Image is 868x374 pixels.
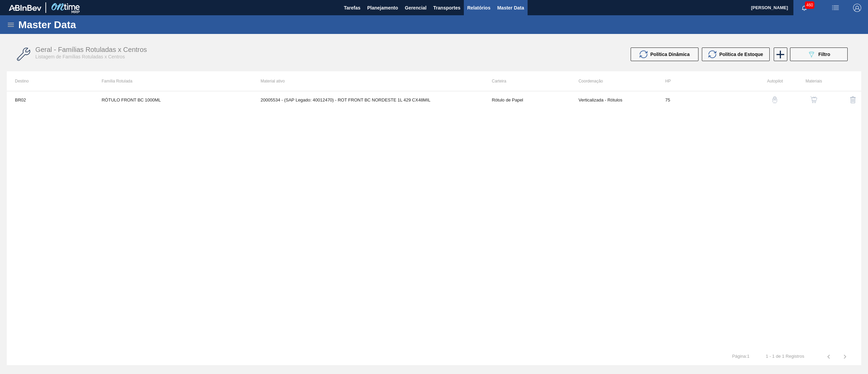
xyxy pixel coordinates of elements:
th: Destino [7,71,94,91]
span: Gerencial [405,4,427,12]
span: Tarefas [344,4,360,12]
div: Nova Família Rotulada x Centro [773,48,787,61]
th: Material ativo [253,71,484,91]
td: Página : 1 [724,348,757,359]
td: 20005534 - (SAP Legado: 40012470) - ROT FRONT BC NORDESTE 1L 429 CX48MIL [253,91,484,108]
th: HP [657,71,744,91]
img: delete-icon [849,96,857,104]
span: Filtro [818,52,830,57]
td: 75 [657,91,744,108]
span: Geral - Famílias Rotuladas x Centros [35,46,147,53]
img: userActions [831,4,840,12]
td: BR02 [7,91,94,108]
td: RÓTULO FRONT BC 1000ML [94,91,253,108]
div: Configuração Auto Pilot [747,92,783,108]
span: Transportes [433,4,460,12]
th: Autopilot [744,71,783,91]
th: Carteira [484,71,570,91]
div: Atualizar Política de Estoque em Massa [702,48,773,61]
td: Verticalizada - Rótulos [570,91,657,108]
span: Planejamento [367,4,398,12]
th: Materiais [783,71,822,91]
div: Filtrar Família Rotulada x Centro [787,48,851,61]
button: auto-pilot-icon [767,92,783,108]
span: Relatórios [467,4,490,12]
td: Rótulo de Papel [484,91,570,108]
img: TNhmsLtSVTkK8tSr43FrP2fwEKptu5GPRR3wAAAABJRU5ErkJggg== [9,5,41,11]
span: Política Dinâmica [650,52,690,57]
button: Política Dinâmica [631,48,698,61]
h1: Master Data [18,21,139,29]
img: auto-pilot-icon [771,96,778,103]
span: Política de Estoque [719,52,763,57]
div: Atualizar Política Dinâmica [631,48,702,61]
span: Master Data [497,4,524,12]
div: Excluir Família Rotulada X Centro [825,92,861,108]
th: Família Rotulada [94,71,253,91]
button: delete-icon [845,92,861,108]
td: 1 - 1 de 1 Registros [758,348,812,359]
button: Notificações [793,3,815,13]
button: Filtro [790,48,848,61]
div: Ver Materiais [786,92,822,108]
button: shopping-cart-icon [806,92,822,108]
span: Listagem de Famílias Rotuladas x Centros [35,54,125,59]
button: Política de Estoque [702,48,770,61]
img: shopping-cart-icon [810,96,817,103]
img: Logout [853,4,861,12]
span: 460 [805,1,814,9]
th: Coordenação [570,71,657,91]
